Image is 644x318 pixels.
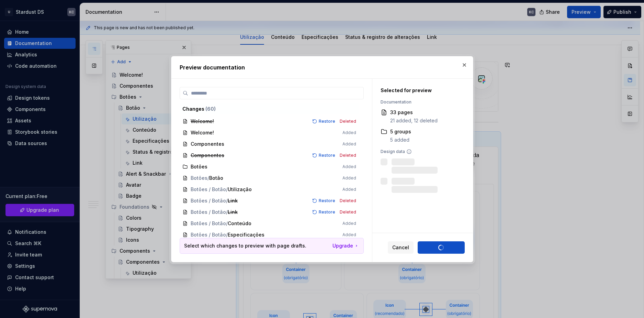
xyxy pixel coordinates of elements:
span: Cancel [392,244,409,251]
div: Design data [381,149,457,154]
div: Selected for preview [381,87,457,94]
span: ( 60 ) [205,106,216,112]
div: 33 pages [390,109,438,116]
span: Restore [319,209,335,215]
button: Restore [310,197,338,204]
button: Restore [310,152,338,159]
h2: Preview documentation [180,63,465,72]
button: Restore [310,209,338,216]
div: Changes [182,106,356,112]
button: Restore [310,118,338,125]
a: Upgrade [332,242,359,249]
div: 5 added [390,136,411,143]
div: 21 added, 12 deleted [390,117,438,124]
span: Restore [319,198,335,204]
span: Restore [319,119,335,124]
span: Restore [319,153,335,158]
div: 5 groups [390,128,411,135]
div: Documentation [381,99,457,105]
button: Cancel [388,241,414,254]
p: Select which changes to preview with page drafts. [184,242,306,249]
